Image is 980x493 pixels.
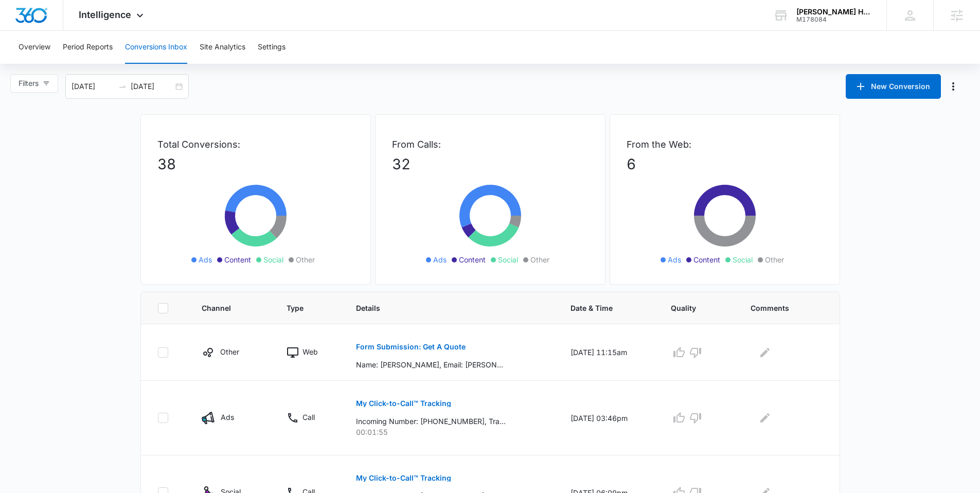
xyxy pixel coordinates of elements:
[221,412,234,422] p: Ads
[558,324,658,381] td: [DATE] 11:15am
[757,410,773,426] button: Edit Comments
[200,31,245,64] button: Site Analytics
[693,254,720,265] span: Content
[220,346,239,357] p: Other
[19,78,39,89] span: Filters
[356,416,506,427] p: Incoming Number: [PHONE_NUMBER], Tracking Number: [PHONE_NUMBER], Ring To: [PHONE_NUMBER], Caller...
[796,8,871,16] div: account name
[392,153,589,175] p: 32
[79,9,131,20] span: Intelligence
[751,303,808,313] span: Comments
[356,391,451,416] button: My Click-to-Call™ Tracking
[302,346,318,357] p: Web
[757,344,773,361] button: Edit Comments
[627,137,823,151] p: From the Web:
[356,303,531,313] span: Details
[302,412,315,422] p: Call
[296,254,315,265] span: Other
[459,254,486,265] span: Content
[125,31,187,64] button: Conversions Inbox
[530,254,549,265] span: Other
[356,343,466,350] p: Form Submission: Get A Quote
[63,31,113,64] button: Period Reports
[733,254,753,265] span: Social
[131,81,173,92] input: End date
[765,254,784,265] span: Other
[19,31,50,64] button: Overview
[356,427,546,437] p: 00:01:55
[118,82,127,91] span: to
[356,334,466,359] button: Form Submission: Get A Quote
[356,359,506,370] p: Name: [PERSON_NAME], Email: [PERSON_NAME][EMAIL_ADDRESS][DOMAIN_NAME], Phone: [PHONE_NUMBER], How...
[627,153,823,175] p: 6
[356,400,451,407] p: My Click-to-Call™ Tracking
[118,82,127,91] span: swap-right
[10,74,58,93] button: Filters
[157,153,354,175] p: 38
[356,474,451,482] p: My Click-to-Call™ Tracking
[668,254,681,265] span: Ads
[72,81,114,92] input: Start date
[671,303,711,313] span: Quality
[796,16,871,23] div: account id
[258,31,286,64] button: Settings
[263,254,283,265] span: Social
[945,78,961,95] button: Manage Numbers
[433,254,447,265] span: Ads
[202,303,247,313] span: Channel
[356,466,451,490] button: My Click-to-Call™ Tracking
[846,74,941,99] button: New Conversion
[392,137,589,151] p: From Calls:
[224,254,251,265] span: Content
[558,381,658,455] td: [DATE] 03:46pm
[199,254,212,265] span: Ads
[287,303,316,313] span: Type
[498,254,518,265] span: Social
[157,137,354,151] p: Total Conversions:
[571,303,631,313] span: Date & Time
